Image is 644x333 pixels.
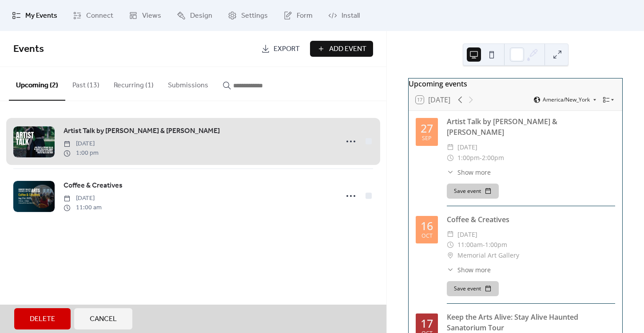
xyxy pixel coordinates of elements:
[421,220,433,231] div: 16
[447,250,454,261] div: ​
[421,318,433,329] div: 17
[310,41,373,57] button: Add Event
[482,153,504,163] span: 2:00pm
[447,142,454,153] div: ​
[274,44,300,55] span: Export
[483,239,485,250] span: -
[190,11,212,21] span: Design
[422,136,432,141] div: Sep
[74,308,132,329] button: Cancel
[447,265,491,274] button: ​Show more
[447,214,615,225] div: Coffee & Creatives
[457,265,491,274] span: Show more
[447,265,454,274] div: ​
[90,314,117,325] span: Cancel
[447,184,499,199] button: Save event
[447,116,615,137] div: Artist Talk by [PERSON_NAME] & [PERSON_NAME]
[329,44,366,55] span: Add Event
[342,11,360,21] span: Install
[221,4,274,27] a: Settings
[142,11,161,21] span: Views
[241,11,268,21] span: Settings
[447,239,454,250] div: ​
[122,4,168,27] a: Views
[421,233,433,239] div: Oct
[9,67,65,101] button: Upcoming (2)
[447,168,491,177] button: ​Show more
[409,78,622,89] div: Upcoming events
[447,312,615,333] div: Keep the Arts Alive: Stay Alive Haunted Sanatorium Tour
[322,4,366,27] a: Install
[447,153,454,163] div: ​
[65,67,107,100] button: Past (13)
[30,314,55,325] span: Delete
[13,39,44,59] span: Events
[457,142,477,153] span: [DATE]
[457,168,491,177] span: Show more
[161,67,215,100] button: Submissions
[457,153,480,163] span: 1:00pm
[277,4,319,27] a: Form
[421,123,433,134] div: 27
[254,41,306,57] a: Export
[457,250,519,261] span: Memorial Art Gallery
[14,308,71,329] button: Delete
[107,67,161,100] button: Recurring (1)
[457,229,477,240] span: [DATE]
[457,239,483,250] span: 11:00am
[5,4,64,27] a: My Events
[485,239,507,250] span: 1:00pm
[86,11,113,21] span: Connect
[447,281,499,296] button: Save event
[543,97,590,102] span: America/New_York
[170,4,219,27] a: Design
[25,11,57,21] span: My Events
[297,11,313,21] span: Form
[447,229,454,240] div: ​
[66,4,120,27] a: Connect
[480,153,482,163] span: -
[447,168,454,177] div: ​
